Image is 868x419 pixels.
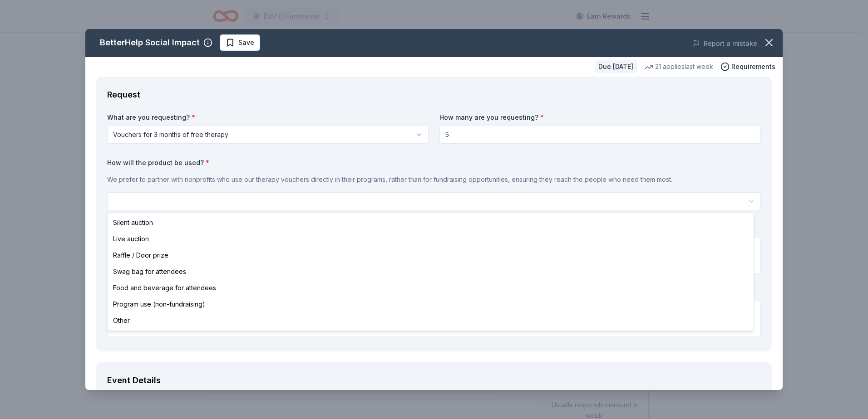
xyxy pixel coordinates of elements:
[264,11,320,22] span: [DATE] Fundraiser
[113,217,153,228] span: Silent auction
[113,299,205,310] span: Program use (non-fundraising)
[113,234,149,244] span: Live auction
[113,250,168,261] span: Raffle / Door prize
[113,266,186,277] span: Swag bag for attendees
[113,283,216,293] span: Food and beverage for attendees
[113,315,130,326] span: Other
